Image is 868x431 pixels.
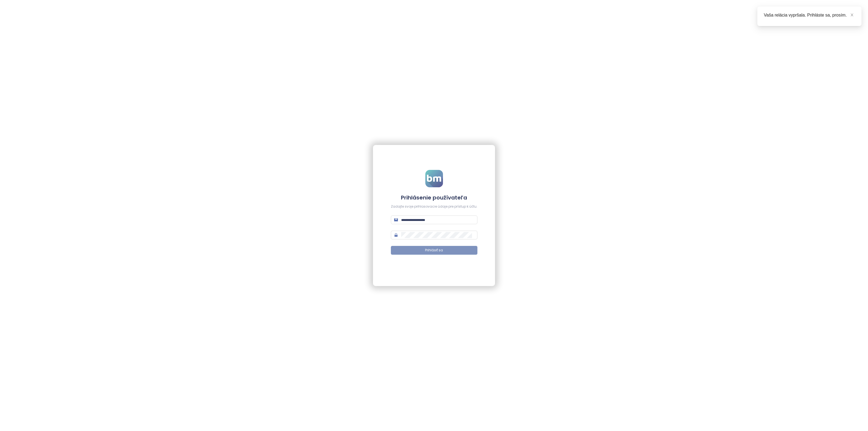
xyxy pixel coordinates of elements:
img: logo [425,170,443,187]
div: Vaša relácia vypršala. Prihláste sa, prosím. [764,12,855,18]
div: Zadajte svoje prihlasovacie údaje pre prístup k účtu. [391,204,477,209]
h4: Prihlásenie používateľa [391,194,477,201]
button: Prihlásiť sa [391,246,477,255]
span: Prihlásiť sa [425,248,443,253]
span: lock [394,233,398,237]
span: mail [394,218,398,222]
span: close [850,13,854,17]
